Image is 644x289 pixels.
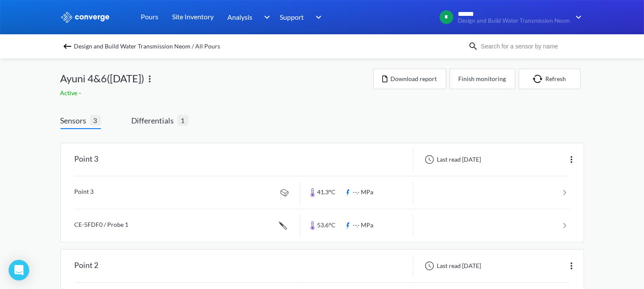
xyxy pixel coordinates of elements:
div: Last read [DATE] [420,154,484,165]
button: Download report [373,69,446,89]
button: Refresh [519,69,581,89]
span: Design and Build Water Transmission Neom [458,18,570,24]
span: Ayuni 4&6([DATE]) [60,70,145,87]
img: downArrow.svg [310,12,324,22]
span: 1 [178,115,188,126]
span: Differentials [132,114,178,126]
div: Point 2 [75,255,99,277]
div: Open Intercom Messenger [9,260,29,280]
img: downArrow.svg [570,12,584,22]
input: Search for a sensor by name [478,42,582,51]
img: logo_ewhite.svg [60,12,110,23]
span: 3 [90,115,101,126]
span: Design and Build Water Transmission Neom / All Pours [74,40,221,52]
div: Point 3 [75,148,99,171]
button: Finish monitoring [450,69,515,89]
span: Active [60,89,79,96]
img: backspace.svg [62,41,73,51]
img: more.svg [566,261,577,271]
img: icon-refresh.svg [533,75,546,83]
div: Last read [DATE] [420,261,484,271]
img: more.svg [145,74,155,84]
span: Sensors [60,114,90,126]
img: icon-file.svg [382,75,387,82]
img: downArrow.svg [258,12,272,22]
span: Support [280,12,304,22]
img: icon-search.svg [468,41,478,51]
img: more.svg [566,154,577,165]
span: - [79,89,83,96]
span: Analysis [228,12,253,22]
